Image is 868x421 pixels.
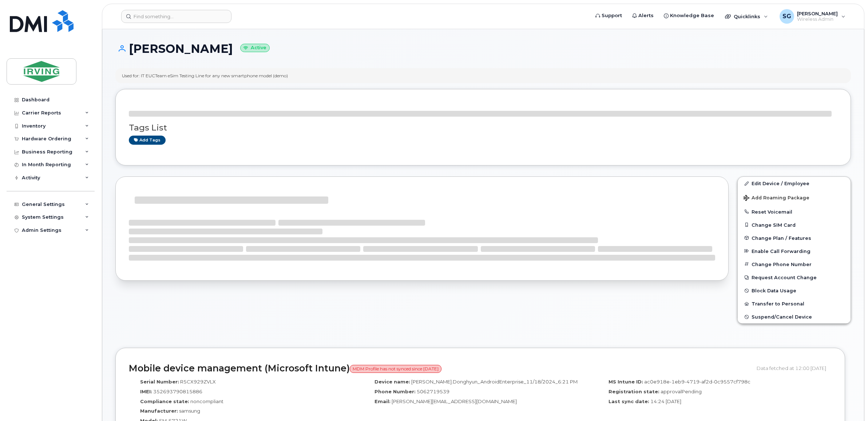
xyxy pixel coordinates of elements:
button: Reset Voicemail [738,205,851,218]
label: Phone Number: [374,388,416,395]
a: Add tags [129,136,166,145]
label: IMEI: [140,388,152,395]
span: ac0e918e-1eb9-4719-af2d-0c9557cf798c [644,379,750,385]
h1: [PERSON_NAME] [115,42,851,55]
button: Transfer to Personal [738,297,851,310]
span: 14:24 [DATE] [650,398,681,404]
a: Edit Device / Employee [738,177,851,190]
button: Suspend/Cancel Device [738,310,851,323]
span: 5062719539 [417,389,449,394]
button: Enable Call Forwarding [738,245,851,258]
button: Block Data Usage [738,284,851,297]
button: Add Roaming Package [738,190,851,205]
button: Change Plan / Features [738,231,851,245]
button: Change SIM Card [738,218,851,231]
label: Email: [374,398,391,405]
span: Add Roaming Package [744,195,809,202]
span: approvalPending [661,389,702,394]
h2: Mobile device management (Microsoft Intune) [129,363,751,374]
span: MDM Profile has not synced since [DATE] [350,365,441,373]
button: Change Phone Number [738,258,851,271]
label: Manufacturer: [140,408,178,414]
label: MS Intune ID: [609,378,643,385]
span: noncompliant [190,398,223,404]
label: Device name: [374,378,410,385]
span: Change Plan / Features [752,235,811,241]
label: Serial Number: [140,378,179,385]
div: Data fetched at 12:00 [DATE] [757,361,832,375]
span: [PERSON_NAME][EMAIL_ADDRESS][DOMAIN_NAME] [392,398,517,404]
h3: Tags List [129,123,837,132]
span: [PERSON_NAME].Donghyun_AndroidEnterprise_11/18/2024_6:21 PM [411,379,578,385]
small: Active [240,44,270,52]
label: Last sync date: [609,398,649,405]
button: Request Account Change [738,271,851,284]
span: 352693790815886 [153,389,202,394]
span: R5CX929ZVLX [180,379,216,385]
span: Suspend/Cancel Device [752,314,812,320]
label: Compliance state: [140,398,189,405]
span: samsung [179,408,200,414]
label: Registration state: [609,388,659,395]
span: Enable Call Forwarding [752,248,810,254]
div: Used for: IT EUCTeam eSim Testing Line for any new smartphone model (demo) [122,73,288,79]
